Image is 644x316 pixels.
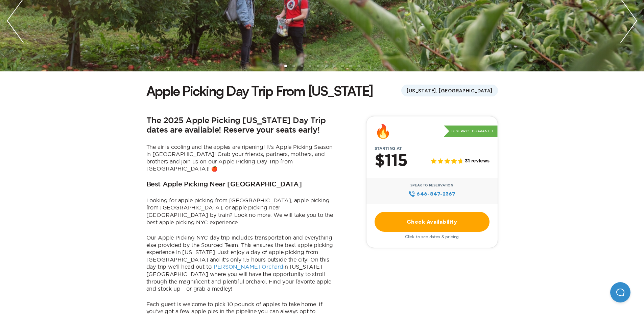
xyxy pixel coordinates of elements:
h1: Apple Picking Day Trip From [US_STATE] [146,82,373,100]
span: [US_STATE], [GEOGRAPHIC_DATA] [401,85,498,96]
li: slide item 6 [325,65,328,67]
li: slide item 2 [292,65,295,67]
span: Starting at [366,146,410,151]
li: slide item 10 [357,65,360,67]
h2: $115 [375,152,407,170]
a: [PERSON_NAME] Orchard [211,264,283,270]
iframe: Help Scout Beacon - Open [610,282,630,302]
span: Speak to Reservation [410,183,453,187]
p: Looking for apple picking from [GEOGRAPHIC_DATA], apple picking from [GEOGRAPHIC_DATA], or apple ... [146,197,336,226]
div: 🔥 [375,125,391,138]
h2: The 2025 Apple Picking [US_STATE] Day Trip dates are available! Reserve your seats early! [146,116,336,135]
li: slide item 7 [333,65,336,67]
span: 646‍-847‍-2367 [416,190,455,198]
p: Our Apple Picking NYC day trip includes transportation and everything else provided by the Source... [146,234,336,293]
span: Click to see dates & pricing [405,234,459,239]
li: slide item 8 [341,65,344,67]
a: Check Availability [375,212,490,232]
li: slide item 5 [317,65,319,67]
li: slide item 1 [284,65,287,67]
p: The air is cooling and the apples are ripening! It’s Apple Picking Season in [GEOGRAPHIC_DATA]! G... [146,143,336,173]
h3: Best Apple Picking Near [GEOGRAPHIC_DATA] [146,181,302,189]
span: 31 reviews [465,158,489,164]
li: slide item 9 [349,65,352,67]
a: 646‍-847‍-2367 [408,190,455,198]
li: slide item 3 [301,65,303,67]
p: Best Price Guarantee [444,126,498,137]
li: slide item 4 [309,65,311,67]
